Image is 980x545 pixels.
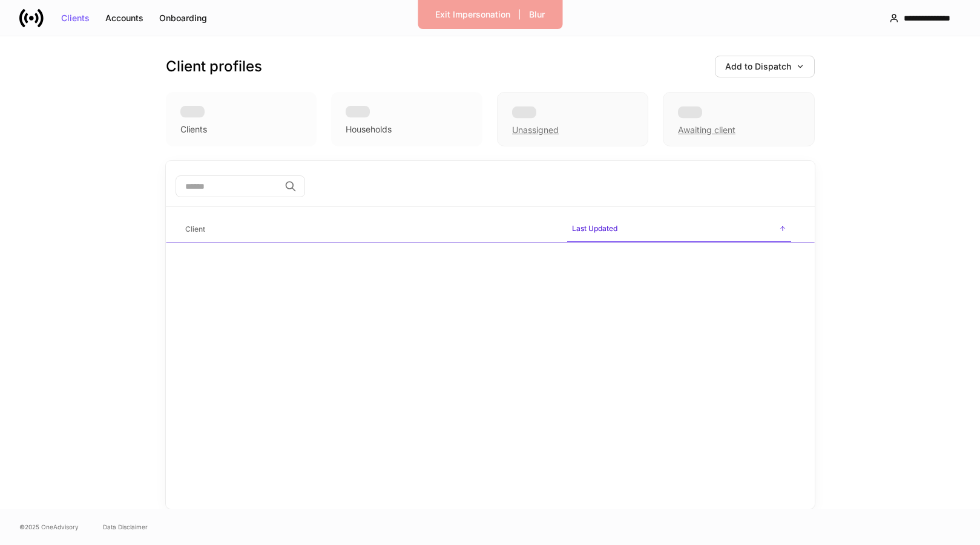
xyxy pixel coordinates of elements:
div: Onboarding [159,14,207,22]
button: Blur [521,5,553,24]
span: Last Updated [567,217,791,243]
div: Awaiting client [678,124,735,136]
a: Data Disclaimer [103,522,148,532]
span: Client [180,217,557,242]
button: Exit Impersonation [427,5,518,24]
div: Awaiting client [663,92,814,146]
button: Clients [53,8,97,28]
div: Unassigned [497,92,648,146]
h6: Last Updated [572,223,617,234]
button: Add to Dispatch [715,56,815,77]
div: Exit Impersonation [435,10,510,19]
div: Clients [61,14,90,22]
div: Unassigned [512,124,559,136]
span: © 2025 OneAdvisory [19,522,79,532]
div: Add to Dispatch [725,62,804,71]
h3: Client profiles [166,57,262,76]
button: Onboarding [151,8,215,28]
div: Accounts [105,14,143,22]
div: Households [346,123,392,135]
h6: Client [185,223,205,235]
div: Blur [529,10,545,19]
button: Accounts [97,8,151,28]
div: Clients [180,123,207,135]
